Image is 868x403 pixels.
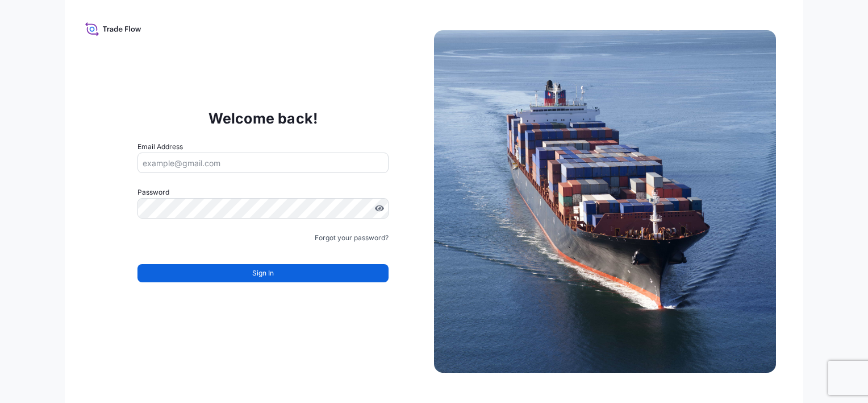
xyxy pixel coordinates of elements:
[252,268,274,279] span: Sign In
[208,109,318,128] p: Welcome back!
[137,187,389,198] label: Password
[375,204,384,213] button: Show password
[315,232,389,244] a: Forgot your password?
[137,153,389,173] input: example@gmail.com
[137,264,389,282] button: Sign In
[137,141,183,153] label: Email Address
[434,30,776,373] img: Ship illustration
